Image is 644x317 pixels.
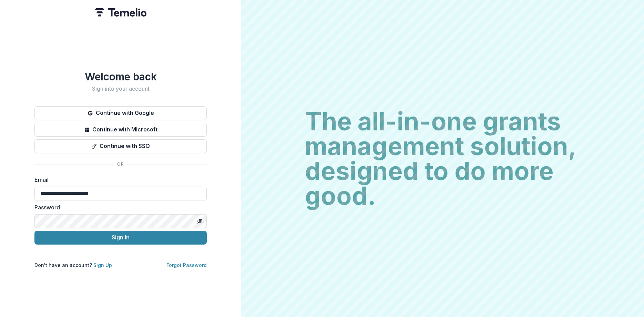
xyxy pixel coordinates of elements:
[95,8,146,17] img: Temelio
[34,231,207,245] button: Sign In
[93,262,112,268] a: Sign Up
[34,86,207,92] h2: Sign into your account
[34,203,203,211] label: Password
[34,139,207,153] button: Continue with SSO
[194,216,205,227] button: Toggle password visibility
[34,261,112,269] p: Don't have an account?
[34,70,207,83] h1: Welcome back
[34,123,207,137] button: Continue with Microsoft
[34,176,203,184] label: Email
[166,262,207,268] a: Forgot Password
[34,106,207,120] button: Continue with Google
